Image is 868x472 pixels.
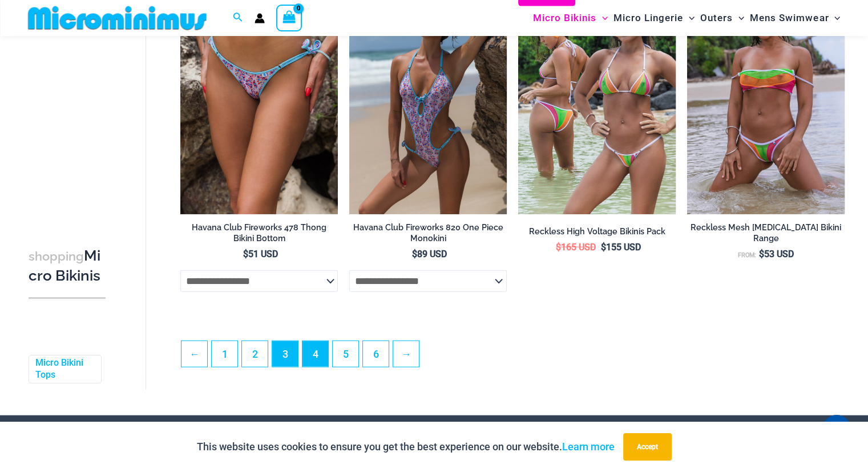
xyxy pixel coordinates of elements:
a: View Shopping Cart, empty [276,5,302,31]
span: Menu Toggle [683,3,695,33]
p: This website uses cookies to ensure you get the best experience on our website. [197,438,615,455]
span: $ [412,249,417,259]
a: Reckless Mesh [MEDICAL_DATA] Bikini Range [687,222,845,248]
span: Micro Bikinis [533,3,596,33]
a: Micro Bikini Tops [35,357,92,381]
span: shopping [29,249,84,263]
span: Menu Toggle [733,3,744,33]
bdi: 53 USD [759,249,794,259]
a: ← [181,341,207,367]
img: MM SHOP LOGO FLAT [23,5,211,31]
h2: Havana Club Fireworks 820 One Piece Monokini [349,222,507,243]
a: OutersMenu ToggleMenu Toggle [697,3,747,33]
span: Micro Lingerie [613,3,683,33]
h2: Havana Club Fireworks 478 Thong Bikini Bottom [180,222,338,243]
a: Search icon link [233,11,243,25]
span: $ [759,249,764,259]
h2: Reckless Mesh [MEDICAL_DATA] Bikini Range [687,222,845,243]
a: Mens SwimwearMenu ToggleMenu Toggle [747,3,843,33]
bdi: 89 USD [412,249,447,259]
span: From: [738,251,756,259]
a: Havana Club Fireworks 478 Thong Bikini Bottom [180,222,338,248]
a: Page 6 [363,341,389,367]
span: Menu Toggle [596,3,608,33]
a: Reckless High Voltage Bikinis Pack [518,226,676,241]
bdi: 165 USD [556,242,596,253]
span: $ [243,249,248,259]
a: Havana Club Fireworks 820 One Piece Monokini [349,222,507,248]
h3: Micro Bikinis [29,246,106,286]
a: Micro LingerieMenu ToggleMenu Toggle [611,3,697,33]
h2: Reckless High Voltage Bikinis Pack [518,226,676,237]
a: Page 1 [212,341,237,367]
bdi: 51 USD [243,249,278,259]
span: Menu Toggle [829,3,840,33]
a: Page 2 [242,341,268,367]
a: Micro BikinisMenu ToggleMenu Toggle [530,3,611,33]
nav: Site Navigation [528,2,845,34]
a: Account icon link [255,13,265,23]
a: Page 5 [333,341,358,367]
span: Outers [700,3,733,33]
span: Mens Swimwear [750,3,829,33]
span: $ [556,242,561,253]
span: Page 3 [272,341,298,367]
a: Learn more [562,441,615,453]
span: $ [601,242,606,253]
nav: Product Pagination [180,341,845,374]
bdi: 155 USD [601,242,641,253]
a: → [393,341,419,367]
a: Page 4 [302,341,328,367]
button: Accept [623,433,672,461]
